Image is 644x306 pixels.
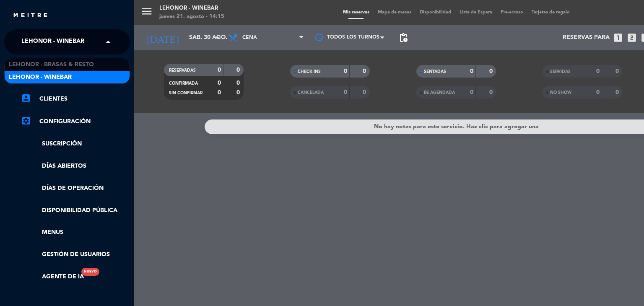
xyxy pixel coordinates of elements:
[21,116,31,126] i: settings_applications
[21,272,84,282] a: Agente de IANuevo
[21,93,31,103] i: account_box
[21,94,130,104] a: account_boxClientes
[9,73,72,82] span: Lehonor - Winebar
[21,139,130,149] a: Suscripción
[21,184,130,193] a: Días de Operación
[13,13,48,19] img: MEITRE
[21,228,130,237] a: Menus
[21,250,130,259] a: Gestión de usuarios
[21,161,130,171] a: Días abiertos
[398,33,408,43] span: pending_actions
[81,268,99,276] div: Nuevo
[21,33,84,51] span: Lehonor - Winebar
[9,60,94,70] span: Lehonor - Brasas & Resto
[21,117,130,127] a: Configuración
[21,206,130,215] a: Disponibilidad pública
